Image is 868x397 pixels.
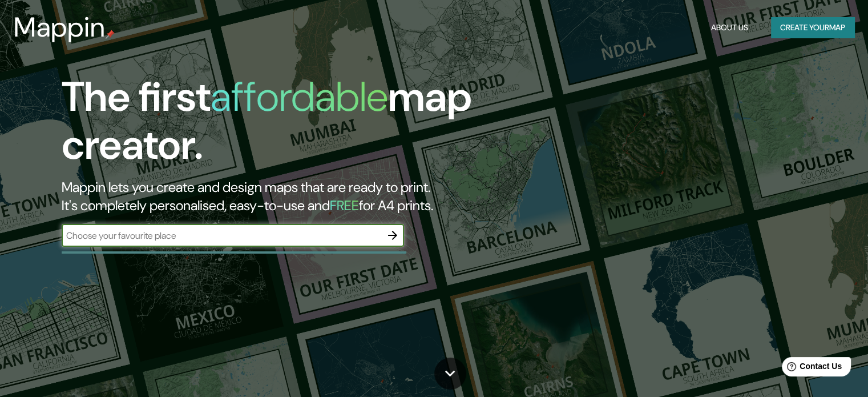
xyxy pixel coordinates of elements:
h2: Mappin lets you create and design maps that are ready to print. It's completely personalised, eas... [62,178,496,215]
h3: Mappin [14,11,106,43]
h1: The first map creator. [62,73,496,178]
h1: affordable [211,70,388,123]
button: About Us [706,17,753,38]
iframe: Help widget launcher [766,352,855,384]
button: Create yourmap [771,17,854,38]
h5: FREE [330,197,359,214]
input: Choose your favourite place [62,229,381,242]
img: mappin-pin [106,30,115,39]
